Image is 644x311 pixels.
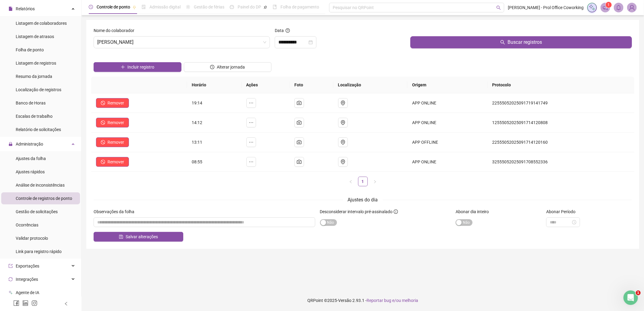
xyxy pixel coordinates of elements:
span: Remover [107,139,124,146]
span: 08:55 [192,159,202,164]
a: 1 [358,177,367,186]
span: camera [297,159,302,164]
span: book [273,5,277,9]
button: left [346,177,356,186]
span: Listagem de registros [16,61,56,66]
span: search [496,5,501,10]
td: 12555052025091714120808 [488,113,634,133]
span: left [64,302,68,306]
sup: 1 [606,2,612,8]
span: instagram [31,300,37,306]
span: 1 [608,3,610,7]
span: search [500,40,505,45]
button: Remover [96,157,129,167]
span: Incluir registro [127,64,154,70]
td: 22555052025091719141749 [488,93,634,113]
label: Nome do colaborador [94,27,138,34]
a: Alterar jornada [184,65,272,70]
span: Ocorrências [16,223,38,227]
span: pushpin [264,5,267,9]
span: dashboard [230,5,234,9]
th: Horário [187,77,241,93]
button: Remover [96,98,129,108]
span: Banco de Horas [16,101,46,105]
span: Admissão digital [149,5,181,9]
span: Listagem de colaboradores [16,21,67,26]
span: stop [101,160,105,164]
td: APP ONLINE [407,113,488,133]
span: export [8,264,13,268]
span: Reportar bug e/ou melhoria [367,298,418,303]
li: Próxima página [370,177,380,186]
span: Relatórios [16,6,35,11]
span: Exportações [16,264,39,268]
span: Ajustes rápidos [16,169,45,174]
th: Foto [290,77,333,93]
span: right [373,180,377,184]
span: stop [101,140,105,144]
span: Controle de ponto [97,5,130,9]
span: Agente de IA [16,290,39,295]
span: facebook [13,300,19,306]
iframe: Intercom live chat [623,290,638,305]
span: question-circle [286,28,290,33]
button: Salvar alterações [94,232,183,242]
span: Ajustes do dia [348,197,378,203]
span: clock-circle [210,65,214,69]
td: 22555052025091714120160 [488,133,634,152]
span: environment [341,159,345,164]
li: Página anterior [346,177,356,186]
span: environment [341,101,345,105]
span: Gestão de solicitações [16,209,58,214]
button: Alterar jornada [184,62,272,72]
span: plus [121,65,125,69]
span: Salvar alterações [126,233,158,240]
th: Ações [242,77,290,93]
span: Resumo da jornada [16,74,52,79]
th: Protocolo [488,77,634,93]
span: clock-circle [89,5,93,9]
span: Link para registro rápido [16,249,62,254]
span: Controle de registros de ponto [16,196,72,201]
th: Localização [333,77,407,93]
img: 86340 [627,3,636,12]
span: ellipsis [249,159,254,164]
span: sync [8,277,13,281]
span: CÁTIA SENA FERREIRA [97,37,266,48]
span: Remover [107,159,124,165]
span: Escalas de trabalho [16,114,53,119]
span: Alterar jornada [217,64,245,70]
span: sun [186,5,190,9]
span: ellipsis [249,101,254,105]
footer: QRPoint © 2025 - 2.93.1 - [82,290,644,311]
span: Listagem de atrasos [16,34,54,39]
label: Abonar Período [546,208,579,215]
span: 14:12 [192,120,202,125]
span: ellipsis [249,140,254,145]
span: bell [616,5,621,10]
img: sparkle-icon.fc2bf0ac1784a2077858766a79e2daf3.svg [589,4,595,11]
li: 1 [358,177,368,186]
span: Painel do DP [238,5,261,9]
span: stop [101,101,105,105]
td: 32555052025091708552336 [488,152,634,172]
span: Remover [107,119,124,126]
button: right [370,177,380,186]
span: Relatório de solicitações [16,127,61,132]
button: Buscar registros [410,36,632,48]
span: Versão [338,298,351,303]
span: left [349,180,353,184]
button: Remover [96,137,129,147]
button: Remover [96,118,129,127]
span: info-circle [394,210,398,214]
span: 1 [636,290,641,295]
span: environment [341,140,345,145]
span: environment [341,120,345,125]
td: APP OFFLINE [407,133,488,152]
span: Validar protocolo [16,236,48,241]
span: 13:11 [192,140,202,145]
span: linkedin [22,300,28,306]
span: save [119,235,123,239]
span: camera [297,101,302,105]
span: Análise de inconsistências [16,183,65,188]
